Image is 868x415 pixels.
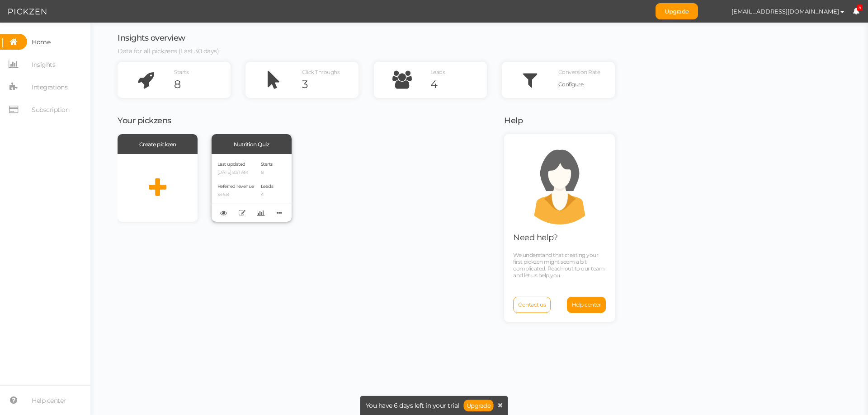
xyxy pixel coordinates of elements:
[212,134,292,154] div: Nutrition Quiz
[212,154,292,222] div: Last updated [DATE] 8:51 AM Referred revenue $45.8 Starts 8 Leads 4
[217,161,245,167] span: Last updated
[558,81,584,88] span: Configure
[366,402,459,409] span: You have 6 days left in your trial
[118,47,219,55] span: Data for all pickzens (Last 30 days)
[513,252,604,279] span: We understand that creating your first pickzen might seem a bit complicated. Reach out to our tea...
[430,78,487,91] div: 4
[261,170,274,176] p: 8
[572,301,601,308] span: Help center
[302,69,340,75] span: Click Throughs
[261,183,274,189] span: Leads
[302,78,359,91] div: 3
[174,78,231,91] div: 8
[32,393,66,408] span: Help center
[519,143,600,224] img: support.png
[118,33,185,43] span: Insights overview
[504,116,523,126] span: Help
[217,170,254,176] p: [DATE] 8:51 AM
[139,141,176,148] span: Create pickzen
[464,400,494,411] a: Upgrade
[217,183,254,189] span: Referred revenue
[261,161,273,167] span: Starts
[513,233,557,242] span: Need help?
[723,4,853,19] button: [EMAIL_ADDRESS][DOMAIN_NAME]
[430,69,445,75] span: Leads
[558,69,600,75] span: Conversion Rate
[32,80,67,94] span: Integrations
[558,78,615,91] a: Configure
[261,192,274,198] p: 4
[656,3,698,19] a: Upgrade
[8,6,47,17] img: Pickzen logo
[567,297,606,313] a: Help center
[174,69,189,75] span: Starts
[118,116,171,126] span: Your pickzens
[32,57,55,72] span: Insights
[731,8,839,15] span: [EMAIL_ADDRESS][DOMAIN_NAME]
[32,35,50,49] span: Home
[518,301,546,308] span: Contact us
[217,192,254,198] p: $45.8
[32,103,69,117] span: Subscription
[707,4,723,19] img: 5f40068210b4f8eccfab4f91f5e8baab
[857,5,863,11] span: 5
